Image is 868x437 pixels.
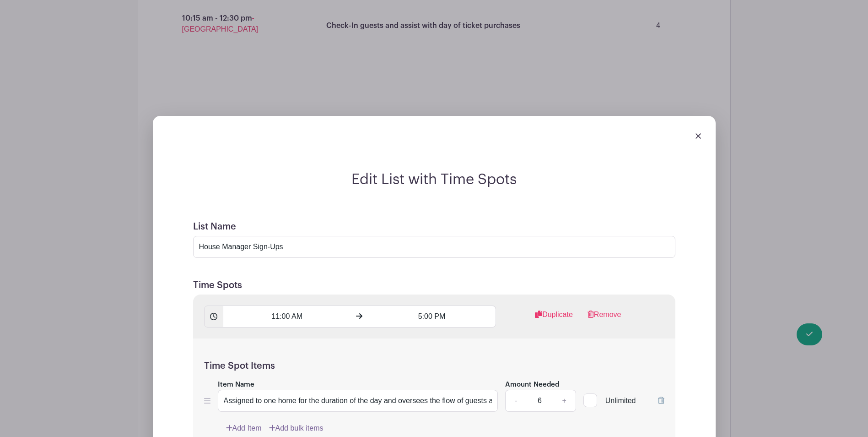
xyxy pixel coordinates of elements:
a: + [553,390,576,412]
h5: Time Spots [193,280,675,291]
a: - [505,390,526,412]
input: e.g. Snacks or Check-in Attendees [218,390,498,412]
a: Add bulk items [269,423,323,434]
a: Duplicate [535,309,573,328]
a: Add Item [226,423,262,434]
h5: Time Spot Items [204,361,664,371]
img: close_button-5f87c8562297e5c2d7936805f587ecaba9071eb48480494691a3f1689db116b3.svg [695,133,701,139]
span: Unlimited [605,397,636,404]
h2: Edit List with Time Spots [182,171,686,188]
label: Amount Needed [505,380,559,390]
input: Set Start Time [223,306,351,328]
label: Item Name [218,380,254,390]
label: List Name [193,221,236,232]
input: e.g. Things or volunteers we need for the event [193,236,675,258]
a: Remove [588,309,621,328]
input: Set End Time [368,306,496,328]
